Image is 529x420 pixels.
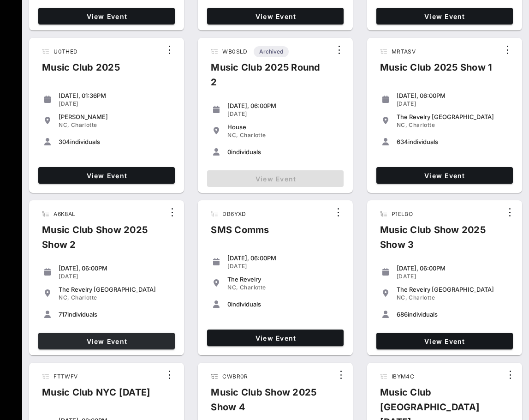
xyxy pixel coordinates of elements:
[397,138,509,145] div: individuals
[42,12,171,20] span: View Event
[42,172,171,180] span: View Event
[222,210,246,217] span: DB6YXD
[207,330,344,346] a: View Event
[397,311,408,318] span: 686
[59,138,70,145] span: 304
[38,167,175,184] a: View Event
[59,121,69,128] span: NC,
[59,286,171,293] div: The Revelry [GEOGRAPHIC_DATA]
[259,46,283,57] span: Archived
[227,254,340,262] div: [DATE], 06:00PM
[376,8,513,24] a: View Event
[59,311,67,318] span: 717
[397,294,407,301] span: NC,
[59,273,171,280] div: [DATE]
[227,300,231,308] span: 0
[227,110,340,118] div: [DATE]
[71,121,97,128] span: Charlotte
[240,132,266,138] span: Charlotte
[397,121,407,128] span: NC,
[397,311,509,318] div: individuals
[409,294,435,301] span: Charlotte
[203,222,276,245] div: SMS Comms
[380,337,509,345] span: View Event
[397,138,408,145] span: 634
[373,60,500,82] div: Music Club 2025 Show 1
[397,113,509,120] div: The Revelry [GEOGRAPHIC_DATA]
[42,337,171,345] span: View Event
[53,373,77,380] span: FTTWFV
[227,284,238,291] span: NC,
[397,273,509,280] div: [DATE]
[59,264,171,272] div: [DATE], 06:00PM
[59,294,69,301] span: NC,
[59,113,171,120] div: [PERSON_NAME]
[59,138,171,145] div: individuals
[203,60,331,97] div: Music Club 2025 Round 2
[35,385,158,407] div: Music Club NYC [DATE]
[227,300,340,308] div: individuals
[227,148,231,156] span: 0
[35,60,127,82] div: Music Club 2025
[59,311,171,318] div: individuals
[71,294,97,301] span: Charlotte
[409,121,435,128] span: Charlotte
[59,100,171,108] div: [DATE]
[397,100,509,108] div: [DATE]
[227,123,340,131] div: House
[392,210,413,217] span: P1ELBO
[227,102,340,109] div: [DATE], 06:00PM
[373,222,502,259] div: Music Club Show 2025 Show 3
[59,92,171,99] div: [DATE], 01:36PM
[240,284,266,291] span: Charlotte
[376,167,513,184] a: View Event
[35,222,164,259] div: Music Club Show 2025 Show 2
[53,210,75,217] span: A6K8AL
[38,8,175,24] a: View Event
[397,92,509,99] div: [DATE], 06:00PM
[227,263,340,270] div: [DATE]
[227,276,340,283] div: The Revelry
[207,8,344,24] a: View Event
[392,48,416,55] span: MRTASV
[397,264,509,272] div: [DATE], 06:00PM
[222,373,248,380] span: CWBR0R
[376,333,513,349] a: View Event
[227,132,238,138] span: NC,
[397,286,509,293] div: The Revelry [GEOGRAPHIC_DATA]
[227,148,340,156] div: individuals
[380,12,509,20] span: View Event
[392,373,414,380] span: IBYM4C
[38,333,175,349] a: View Event
[222,48,247,55] span: WB0SLD
[53,48,77,55] span: U0THED
[380,172,509,180] span: View Event
[211,12,340,20] span: View Event
[211,334,340,342] span: View Event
